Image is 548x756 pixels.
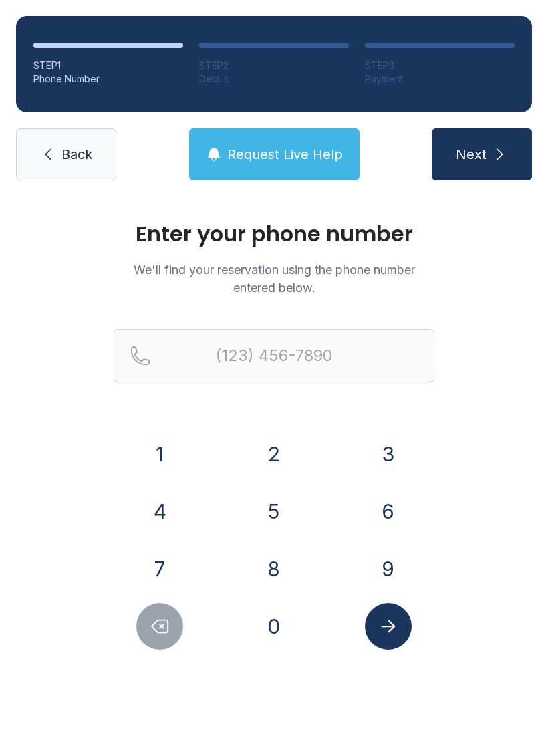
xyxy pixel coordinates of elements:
[136,430,183,477] button: 1
[365,545,412,592] button: 9
[114,329,434,382] input: Reservation phone number
[199,72,349,86] div: Details
[136,545,183,592] button: 7
[251,430,297,477] button: 2
[365,603,412,650] button: Submit lookup form
[365,488,412,535] button: 6
[251,545,297,592] button: 8
[456,145,487,164] span: Next
[251,603,297,650] button: 0
[199,59,349,72] div: STEP 2
[251,488,297,535] button: 5
[365,430,412,477] button: 3
[61,145,92,164] span: Back
[33,72,183,86] div: Phone Number
[114,261,434,297] p: We'll find your reservation using the phone number entered below.
[365,72,515,86] div: Payment
[136,488,183,535] button: 4
[114,223,434,245] h1: Enter your phone number
[136,603,183,650] button: Delete number
[227,145,343,164] span: Request Live Help
[33,59,183,72] div: STEP 1
[365,59,515,72] div: STEP 3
